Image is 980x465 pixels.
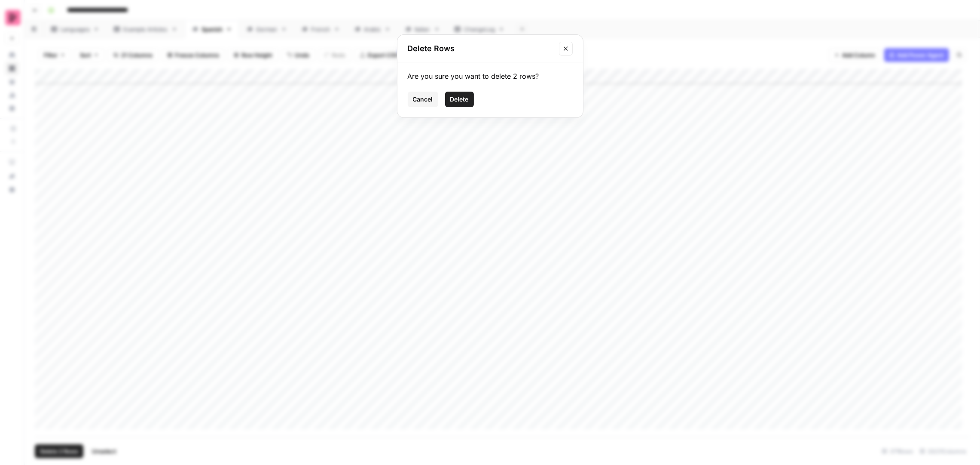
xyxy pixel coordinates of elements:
[408,71,573,81] div: Are you sure you want to delete 2 rows?
[445,92,474,107] button: Delete
[408,43,554,55] h2: Delete Rows
[450,95,469,104] span: Delete
[408,92,438,107] button: Cancel
[559,42,573,55] button: Close modal
[413,95,433,104] span: Cancel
